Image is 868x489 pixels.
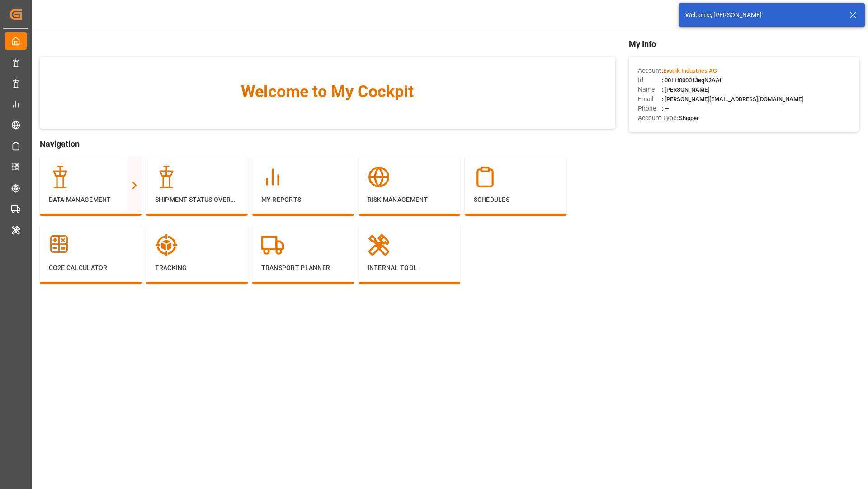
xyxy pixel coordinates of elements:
span: Account Type [638,113,676,123]
span: : — [662,105,669,112]
span: Welcome to My Cockpit [58,79,597,104]
span: My Info [629,38,859,50]
span: Name [638,85,662,94]
span: Phone [638,104,662,113]
span: Email [638,94,662,104]
p: Internal Tool [368,263,451,273]
p: My Reports [261,195,345,205]
span: : [662,67,717,74]
p: Transport Planner [261,263,345,273]
p: Shipment Status Overview [155,195,239,205]
span: Account [638,66,662,75]
p: Schedules [474,195,557,205]
span: Id [638,75,662,85]
span: Navigation [40,138,615,150]
p: Risk Management [368,195,451,205]
p: Tracking [155,263,239,273]
span: : [PERSON_NAME][EMAIL_ADDRESS][DOMAIN_NAME] [662,96,803,102]
span: : 0011t000013eqN2AAI [662,77,722,84]
span: : [PERSON_NAME] [662,86,709,93]
p: Data Management [49,195,132,205]
div: Welcome, [PERSON_NAME] [685,10,841,20]
span: : Shipper [676,115,699,121]
p: CO2e Calculator [49,263,132,273]
span: Evonik Industries AG [663,67,717,74]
